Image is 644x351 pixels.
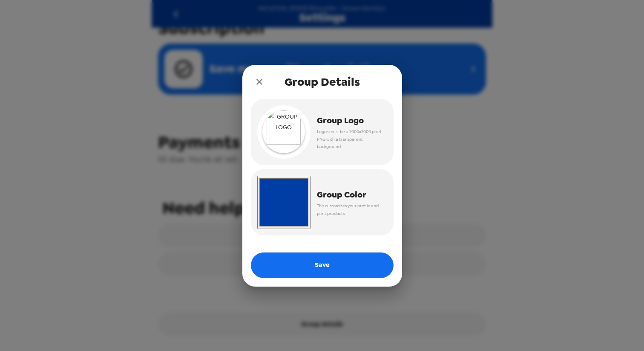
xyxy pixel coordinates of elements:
[317,128,381,151] span: Logos must be a 2000x2000 pixel PNG with a transparent background
[262,110,305,153] img: group logo
[317,202,381,217] span: This customizes your profile and print products
[285,74,360,90] span: Group Details
[251,252,394,278] button: Save
[251,73,268,90] button: close
[251,169,394,235] button: Group ColorThis customizes your profile and print products
[317,113,381,128] span: Group Logo
[317,187,381,202] span: Group Color
[251,99,394,165] button: group logoGroup LogoLogos must be a 2000x2000 pixel PNG with a transparent background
